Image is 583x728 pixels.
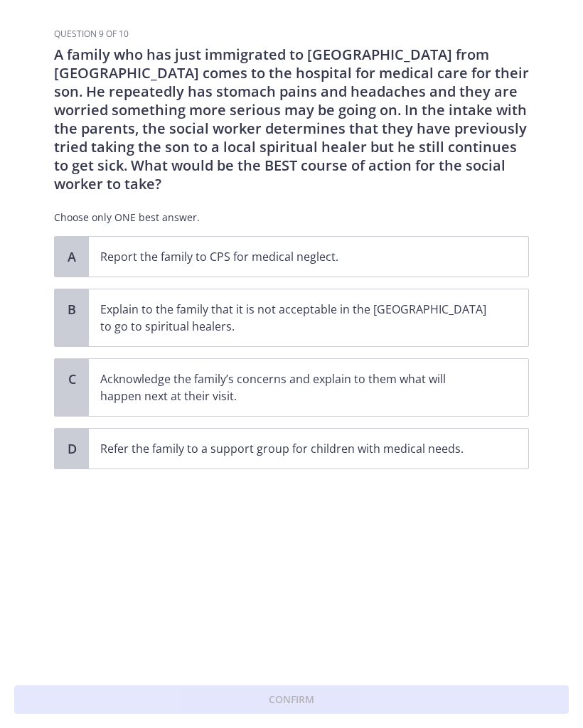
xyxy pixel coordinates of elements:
[63,440,80,457] span: D
[54,28,529,40] h3: Question 9 of 10
[100,370,488,405] p: Acknowledge the family’s concerns and explain to them what will happen next at their visit.
[100,248,488,265] p: Report the family to CPS for medical neglect.
[54,210,529,225] p: Choose only ONE best answer.
[63,248,80,265] span: A
[54,45,529,193] p: A family who has just immigrated to [GEOGRAPHIC_DATA] from [GEOGRAPHIC_DATA] comes to the hospita...
[14,685,569,714] button: Confirm
[100,440,488,457] p: Refer the family to a support group for children with medical needs.
[63,301,80,318] span: B
[269,691,314,708] span: Confirm
[63,370,80,387] span: C
[100,301,488,335] p: Explain to the family that it is not acceptable in the [GEOGRAPHIC_DATA] to go to spiritual healers.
